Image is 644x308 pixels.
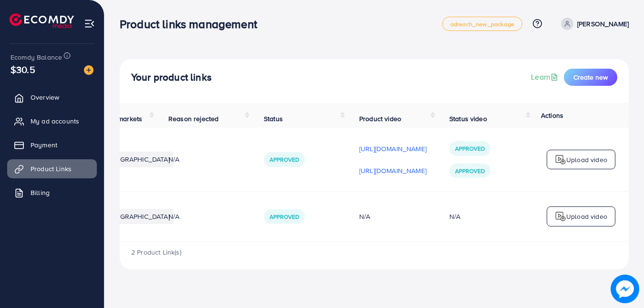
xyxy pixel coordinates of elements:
p: Upload video [566,211,607,222]
span: My ad accounts [31,116,79,126]
button: Create new [564,69,617,86]
a: Overview [7,88,97,107]
span: Overview [31,92,59,102]
a: Learn [531,72,560,82]
div: N/A [359,212,426,221]
span: Billing [31,188,50,197]
p: [URL][DOMAIN_NAME] [359,165,426,176]
img: image [611,275,639,303]
span: N/A [168,154,179,164]
span: Approved [455,144,485,153]
img: logo [555,154,566,165]
span: Status video [449,114,487,123]
a: adreach_new_package [442,17,522,31]
span: Actions [541,111,563,120]
img: menu [84,18,95,29]
a: My ad accounts [7,112,97,131]
h4: Your product links [131,72,212,83]
span: adreach_new_package [450,21,514,27]
img: image [84,65,93,75]
li: [GEOGRAPHIC_DATA] [101,152,174,167]
h3: Product links management [120,17,265,31]
p: [PERSON_NAME] [577,18,629,30]
a: Product Links [7,159,97,178]
a: [PERSON_NAME] [557,18,629,30]
span: 2 Product Link(s) [131,247,181,257]
p: [URL][DOMAIN_NAME] [359,143,426,154]
span: N/A [168,212,179,221]
span: $30.5 [10,62,35,76]
span: Ecomdy Balance [10,52,62,62]
li: [GEOGRAPHIC_DATA] [101,209,174,224]
p: Upload video [566,154,607,165]
span: Reason rejected [168,114,218,123]
span: Product video [359,114,401,123]
div: N/A [449,212,460,221]
img: logo [10,13,74,28]
span: Payment [31,140,57,150]
a: Payment [7,135,97,154]
span: Product Links [31,164,72,174]
span: Approved [270,213,299,221]
span: Target markets [97,114,142,123]
img: logo [555,211,566,222]
a: Billing [7,183,97,202]
span: Create new [573,72,608,82]
span: Status [264,114,283,123]
span: Approved [455,167,485,175]
span: Approved [270,155,299,164]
